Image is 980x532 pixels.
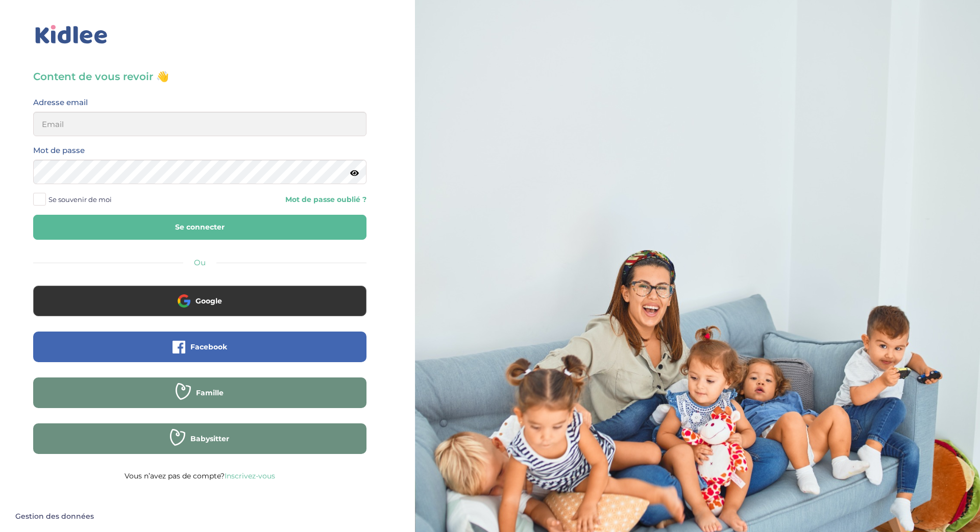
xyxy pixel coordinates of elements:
[9,506,100,527] button: Gestion des données
[33,112,366,136] input: Email
[33,303,366,313] a: Google
[196,388,224,398] span: Famille
[33,377,366,408] button: Famille
[194,258,206,267] span: Ou
[178,294,190,307] img: google.png
[190,434,229,444] span: Babysitter
[33,144,85,157] label: Mot de passe
[33,423,366,454] button: Babysitter
[225,471,275,480] a: Inscrivez-vous
[190,342,227,352] span: Facebook
[195,296,222,306] span: Google
[33,286,366,316] button: Google
[33,69,366,84] h3: Content de vous revoir 👋
[33,23,110,46] img: logo_kidlee_bleu
[33,395,366,404] a: Famille
[48,193,112,206] span: Se souvenir de moi
[15,512,94,521] span: Gestion des données
[33,215,366,240] button: Se connecter
[33,441,366,450] a: Babysitter
[33,332,366,362] button: Facebook
[33,349,366,359] a: Facebook
[33,96,88,109] label: Adresse email
[207,195,366,205] a: Mot de passe oublié ?
[33,469,366,483] p: Vous n’avez pas de compte?
[173,341,185,353] img: facebook.png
